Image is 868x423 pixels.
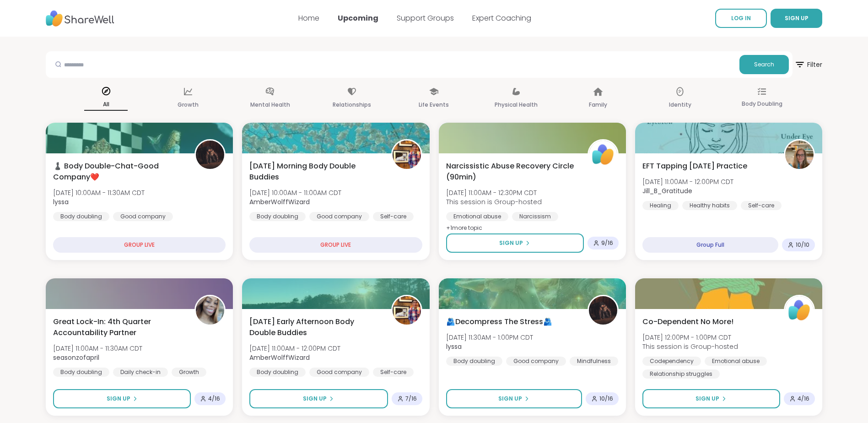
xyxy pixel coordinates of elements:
[249,237,422,253] div: GROUP LIVE
[589,99,607,110] p: Family
[794,54,822,76] span: Filter
[506,357,566,366] div: Good company
[446,212,508,221] div: Emotional abuse
[53,237,226,253] div: GROUP LIVE
[84,99,128,111] p: All
[601,239,613,247] span: 9 / 16
[705,357,767,366] div: Emotional abuse
[796,241,809,249] span: 10 / 10
[397,13,454,23] a: Support Groups
[249,316,381,338] span: [DATE] Early Afternoon Body Double Buddies
[794,51,822,78] button: Filter
[53,353,99,362] b: seasonzofapril
[53,368,109,377] div: Body doubling
[642,357,701,366] div: Codependency
[446,316,552,327] span: 🫂Decompress The Stress🫂
[642,389,780,408] button: Sign Up
[446,188,542,197] span: [DATE] 11:00AM - 12:30PM CDT
[642,237,778,253] div: Group Full
[798,395,809,402] span: 4 / 16
[249,197,310,206] b: AmberWolffWizard
[333,99,371,110] p: Relationships
[113,368,168,377] div: Daily check-in
[771,9,822,28] button: SIGN UP
[495,99,538,110] p: Physical Health
[785,296,814,325] img: ShareWell
[669,99,691,110] p: Identity
[731,14,751,22] span: LOG IN
[642,342,738,351] span: This session is Group-hosted
[393,141,421,169] img: AmberWolffWizard
[512,212,558,221] div: Narcissism
[715,9,767,28] a: LOG IN
[298,13,319,23] a: Home
[642,369,720,379] div: Relationship struggles
[754,60,774,69] span: Search
[249,344,340,353] span: [DATE] 11:00AM - 12:00PM CDT
[393,296,421,325] img: AmberWolffWizard
[249,212,306,221] div: Body doubling
[589,141,617,169] img: ShareWell
[446,333,533,342] span: [DATE] 11:30AM - 1:00PM CDT
[53,316,184,338] span: Great Lock-In: 4th Quarter Accountability Partner
[446,389,582,408] button: Sign Up
[249,353,310,362] b: AmberWolffWizard
[196,141,224,169] img: lyssa
[249,188,341,197] span: [DATE] 10:00AM - 11:00AM CDT
[472,13,531,23] a: Expert Coaching
[405,395,417,402] span: 7 / 16
[446,233,584,253] button: Sign Up
[178,99,199,110] p: Growth
[785,141,814,169] img: Jill_B_Gratitude
[53,161,184,183] span: ♟️ Body Double-Chat-Good Company❤️
[446,197,542,206] span: This session is Group-hosted
[373,212,414,221] div: Self-care
[739,55,789,74] button: Search
[309,368,369,377] div: Good company
[589,296,617,325] img: lyssa
[642,161,747,172] span: EFT Tapping [DATE] Practice
[53,212,109,221] div: Body doubling
[53,344,142,353] span: [DATE] 11:00AM - 11:30AM CDT
[446,357,502,366] div: Body doubling
[785,14,809,22] span: SIGN UP
[196,296,224,325] img: seasonzofapril
[303,395,327,403] span: Sign Up
[446,342,462,351] b: lyssa
[250,99,290,110] p: Mental Health
[570,357,618,366] div: Mindfulness
[53,389,191,408] button: Sign Up
[208,395,220,402] span: 4 / 16
[46,6,114,31] img: ShareWell Nav Logo
[53,188,145,197] span: [DATE] 10:00AM - 11:30AM CDT
[338,13,378,23] a: Upcoming
[249,161,381,183] span: [DATE] Morning Body Double Buddies
[172,368,206,377] div: Growth
[446,161,577,183] span: Narcissistic Abuse Recovery Circle (90min)
[107,395,130,403] span: Sign Up
[642,316,733,327] span: Co-Dependent No More!
[249,368,306,377] div: Body doubling
[498,395,522,403] span: Sign Up
[742,98,782,109] p: Body Doubling
[642,333,738,342] span: [DATE] 12:00PM - 1:00PM CDT
[695,395,719,403] span: Sign Up
[642,186,692,195] b: Jill_B_Gratitude
[53,197,69,206] b: lyssa
[682,201,737,210] div: Healthy habits
[741,201,782,210] div: Self-care
[373,368,414,377] div: Self-care
[642,177,733,186] span: [DATE] 11:00AM - 12:00PM CDT
[113,212,173,221] div: Good company
[642,201,679,210] div: Healing
[309,212,369,221] div: Good company
[419,99,449,110] p: Life Events
[249,389,388,408] button: Sign Up
[499,239,523,247] span: Sign Up
[599,395,613,402] span: 10 / 16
